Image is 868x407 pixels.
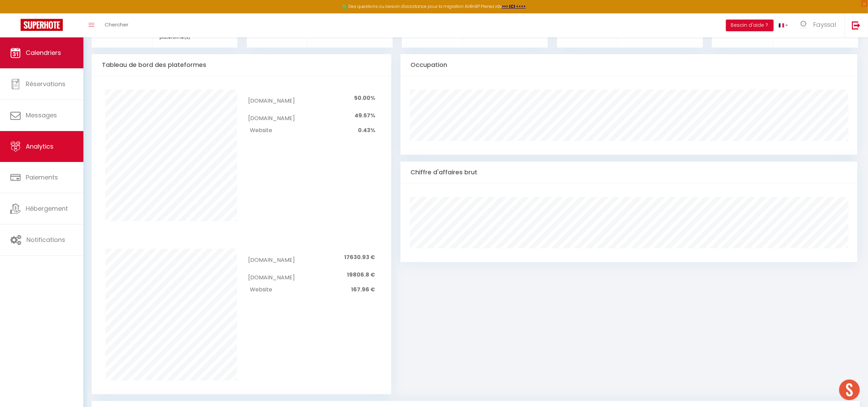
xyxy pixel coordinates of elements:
[401,54,858,76] div: Occupation
[26,235,65,244] span: Notifications
[26,204,68,213] span: Hébergement
[355,112,375,119] span: 49.57%
[26,48,61,57] span: Calendriers
[354,94,375,102] span: 50.00%
[105,21,128,28] span: Chercher
[793,13,845,37] a: ... Fayssal
[852,21,860,30] img: logout
[401,162,858,183] div: Chiffre d'affaires brut
[839,380,860,400] div: Ouvrir le chat
[248,107,294,125] td: [DOMAIN_NAME]
[248,125,294,137] td: Website
[92,54,391,76] div: Tableau de bord des plateformes
[26,142,54,151] span: Analytics
[248,90,294,107] td: [DOMAIN_NAME]
[248,266,294,284] td: [DOMAIN_NAME]
[26,111,57,119] span: Messages
[813,20,836,29] span: Fayssal
[358,126,375,134] span: 0.43%
[100,13,134,37] a: Chercher
[21,19,63,31] img: Super Booking
[248,249,294,266] td: [DOMAIN_NAME]
[26,80,66,88] span: Réservations
[502,3,526,9] a: >>> ICI <<<<
[347,271,375,279] span: 19806.8 €
[726,20,774,31] button: Besoin d'aide ?
[344,253,375,261] span: 17630.93 €
[798,20,809,30] img: ...
[351,286,375,293] span: 167.96 €
[248,284,294,296] td: Website
[26,173,58,182] span: Paiements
